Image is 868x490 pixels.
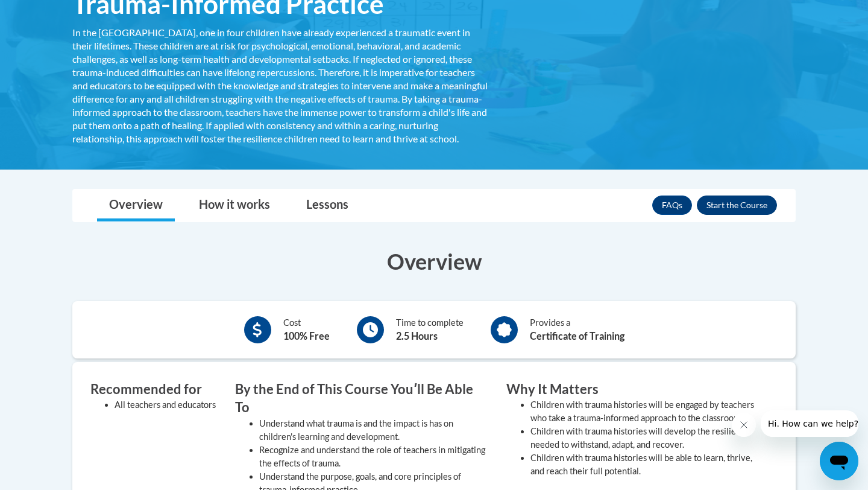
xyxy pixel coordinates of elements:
iframe: Button to launch messaging window [820,442,858,480]
b: Certificate of Training [530,330,624,342]
a: Overview [97,189,175,221]
div: Cost [283,316,330,343]
li: Children with trauma histories will be engaged by teachers who take a trauma-informed approach to... [530,398,759,425]
button: Enroll [697,196,777,215]
li: Children with trauma histories will be able to learn, thrive, and reach their full potential. [530,451,759,478]
h3: By the End of This Course Youʹll Be Able To [235,380,488,418]
div: In the [GEOGRAPHIC_DATA], one in four children have already experienced a traumatic event in thei... [72,26,488,145]
iframe: Message from company [761,410,858,437]
a: How it works [187,189,282,221]
div: Provides a [530,316,624,343]
iframe: Close message [732,413,756,437]
a: Lessons [294,189,360,221]
li: Children with trauma histories will develop the resilience needed to withstand, adapt, and recover. [530,425,759,451]
h3: Overview [72,246,796,276]
li: Recognize and understand the role of teachers in mitigating the effects of trauma. [259,444,488,470]
b: 100% Free [283,330,330,342]
h3: Recommended for [90,380,217,399]
li: Understand what trauma is and the impact is has on children's learning and development. [259,417,488,444]
b: 2.5 Hours [396,330,438,342]
div: Time to complete [396,316,464,343]
a: FAQs [652,196,692,215]
li: All teachers and educators [115,398,217,412]
h3: Why It Matters [506,380,759,399]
